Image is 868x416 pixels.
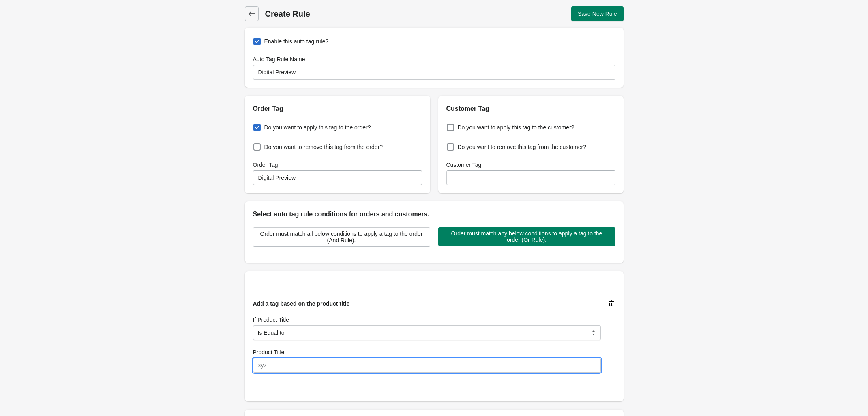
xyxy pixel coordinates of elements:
[458,123,574,131] span: Do you want to apply this tag to the customer?
[253,348,285,356] label: Product Title
[264,123,371,131] span: Do you want to apply this tag to the order?
[446,104,615,114] h2: Customer Tag
[264,37,329,45] span: Enable this auto tag rule?
[446,161,482,169] label: Customer Tag
[265,8,434,19] h1: Create Rule
[438,227,615,246] button: Order must match any below conditions to apply a tag to the order (Or Rule).
[578,11,617,17] span: Save New Rule
[253,358,601,373] input: xyz
[571,6,624,21] button: Save New Rule
[260,231,423,244] span: Order must match all below conditions to apply a tag to the order (And Rule).
[253,300,350,307] span: Add a tag based on the product title
[264,143,383,151] span: Do you want to remove this tag from the order?
[253,316,289,324] label: If Product Title
[253,55,305,63] label: Auto Tag Rule Name
[253,161,278,169] label: Order Tag
[253,209,615,219] h2: Select auto tag rule conditions for orders and customers.
[253,104,422,114] h2: Order Tag
[253,227,430,247] button: Order must match all below conditions to apply a tag to the order (And Rule).
[458,143,586,151] span: Do you want to remove this tag from the customer?
[445,230,609,243] span: Order must match any below conditions to apply a tag to the order (Or Rule).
